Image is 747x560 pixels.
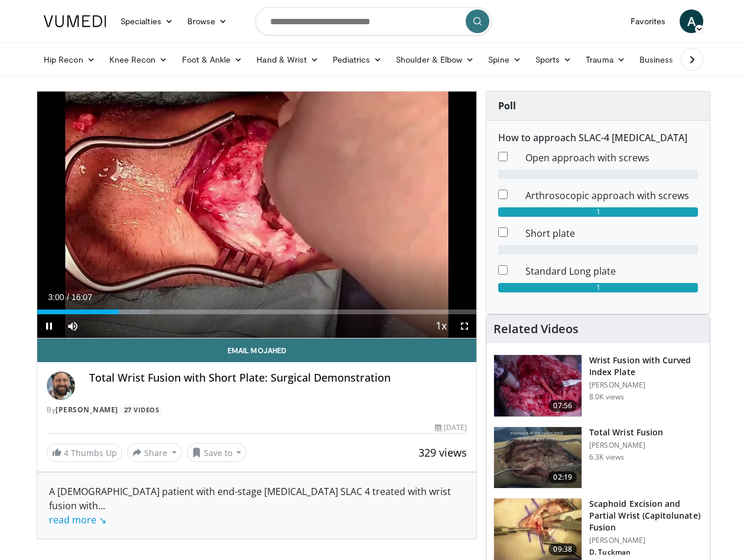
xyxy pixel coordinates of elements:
[255,7,492,35] input: Search topics, interventions
[589,452,624,462] p: 6.3K views
[47,372,75,400] img: Avatar
[37,338,476,362] a: Email Mojahed
[429,314,453,338] button: Playback Rate
[632,48,693,71] a: Business
[623,9,673,33] a: Favorites
[187,443,247,462] button: Save to
[453,314,476,338] button: Fullscreen
[548,400,577,412] span: 07:56
[517,226,707,240] dd: Short plate
[494,355,582,416] img: 69caa8a0-39e4-40a6-a88f-d00045569e83.150x105_q85_crop-smart_upscale.jpg
[589,392,624,402] p: 8.0K views
[37,314,61,338] button: Pause
[67,292,69,302] span: /
[517,151,707,165] dd: Open approach with screws
[435,422,467,433] div: [DATE]
[37,48,102,71] a: Hip Recon
[589,441,663,450] p: [PERSON_NAME]
[120,405,163,415] a: 27 Videos
[127,443,182,462] button: Share
[49,499,106,526] span: ...
[589,426,663,438] h3: Total Wrist Fusion
[589,536,703,545] p: [PERSON_NAME]
[175,48,250,71] a: Foot & Ankle
[517,188,707,203] dd: Arthrosocopic approach with screws
[102,48,175,71] a: Knee Recon
[494,499,582,560] img: 60510a9a-9269-43a8-bee2-a27b97ff1cf7.150x105_q85_crop-smart_upscale.jpg
[47,444,122,462] a: 4 Thumbs Up
[180,9,235,33] a: Browse
[113,9,180,33] a: Specialties
[493,354,703,417] a: 07:56 Wrist Fusion with Curved Index Plate [PERSON_NAME] 8.0K views
[589,354,703,378] h3: Wrist Fusion with Curved Index Plate
[48,292,64,302] span: 3:00
[498,132,698,144] h6: How to approach SLAC-4 [MEDICAL_DATA]
[89,372,467,385] h4: Total Wrist Fusion with Short Plate: Surgical Demonstration
[548,543,577,555] span: 09:38
[72,292,92,302] span: 16:07
[494,427,582,489] img: Picture_15_2_2.png.150x105_q85_crop-smart_upscale.jpg
[498,207,698,217] div: 1
[47,405,467,415] div: By
[498,283,698,292] div: 1
[49,484,465,527] div: A [DEMOGRAPHIC_DATA] patient with end-stage [MEDICAL_DATA] SLAC 4 treated with wrist fusion with
[517,264,707,278] dd: Standard Long plate
[481,48,528,71] a: Spine
[589,548,703,557] p: D. Tuckman
[498,99,516,112] strong: Poll
[528,48,579,71] a: Sports
[680,9,703,33] a: A
[249,48,326,71] a: Hand & Wrist
[44,15,106,27] img: VuMedi Logo
[493,322,579,336] h4: Related Videos
[548,471,577,483] span: 02:19
[61,314,85,338] button: Mute
[37,92,476,338] video-js: Video Player
[326,48,389,71] a: Pediatrics
[589,498,703,533] h3: Scaphoid Excision and Partial Wrist (Capitolunate) Fusion
[37,310,476,314] div: Progress Bar
[589,380,703,390] p: [PERSON_NAME]
[56,405,118,415] a: [PERSON_NAME]
[389,48,481,71] a: Shoulder & Elbow
[418,445,467,460] span: 329 views
[49,513,106,526] a: read more ↘
[493,426,703,489] a: 02:19 Total Wrist Fusion [PERSON_NAME] 6.3K views
[64,447,69,458] span: 4
[579,48,632,71] a: Trauma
